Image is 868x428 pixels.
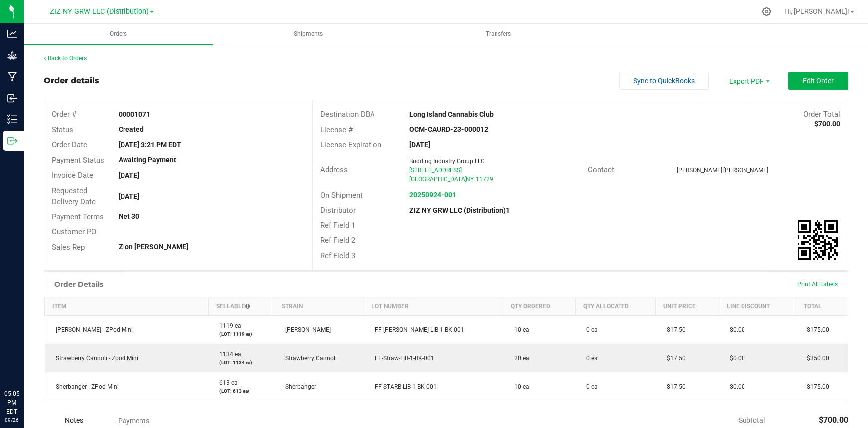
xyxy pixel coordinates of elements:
[7,72,17,82] inline-svg: Manufacturing
[280,30,336,38] span: Shipments
[472,30,524,38] span: Transfers
[52,156,104,165] span: Payment Status
[320,191,363,200] span: On Shipment
[662,326,686,333] span: $17.50
[725,383,745,390] span: $0.00
[52,140,87,149] span: Order Date
[320,125,353,134] span: License #
[370,383,437,390] span: FF-STARB-LIB-1-BK-001
[798,220,838,260] img: Scan me!
[798,220,838,260] qrcode: 00001071
[588,165,614,174] span: Contact
[364,297,503,316] th: Lot Number
[370,326,464,333] span: FF-[PERSON_NAME]-LIB-1-BK-001
[404,24,593,45] a: Transfers
[409,125,488,133] strong: OCM-CAURD-23-000012
[802,355,829,362] span: $350.00
[119,141,181,149] strong: [DATE] 3:21 PM EDT
[320,165,348,174] span: Address
[280,326,331,333] span: [PERSON_NAME]
[503,297,576,316] th: Qty Ordered
[44,75,99,87] div: Order details
[719,297,796,316] th: Line Discount
[214,24,402,45] a: Shipments
[509,383,529,390] span: 10 ea
[409,191,456,199] a: 20250924-001
[633,77,695,85] span: Sync to QuickBooks
[274,297,364,316] th: Strain
[52,186,96,207] span: Requested Delivery Date
[52,110,76,119] span: Order #
[814,120,840,128] strong: $700.00
[784,7,849,15] span: Hi, [PERSON_NAME]!
[819,415,848,425] span: $700.00
[803,77,834,85] span: Edit Order
[45,297,209,316] th: Item
[662,355,686,362] span: $17.50
[320,140,381,149] span: License Expiration
[7,50,17,60] inline-svg: Grow
[509,326,529,333] span: 10 ea
[280,383,316,390] span: Sherbanger
[52,171,93,180] span: Invoice Date
[656,297,719,316] th: Unit Price
[320,236,355,245] span: Ref Field 2
[509,355,529,362] span: 20 ea
[214,359,268,366] p: (LOT: 1134 ea)
[575,297,656,316] th: Qty Allocated
[119,110,150,118] strong: 00001071
[466,176,474,183] span: NY
[119,125,144,133] strong: Created
[51,326,133,333] span: [PERSON_NAME] - ZPod Mini
[119,213,139,220] strong: Net 30
[10,348,40,378] iframe: Resource center
[7,29,17,39] inline-svg: Analytics
[409,110,494,118] strong: Long Island Cannabis Club
[52,227,96,236] span: Customer PO
[581,355,598,362] span: 0 ea
[214,351,241,358] span: 1134 ea
[44,55,87,62] a: Back to Orders
[725,326,745,333] span: $0.00
[677,167,722,174] span: [PERSON_NAME]
[50,7,149,16] span: ZIZ NY GRW LLC (Distribution)
[409,141,430,149] strong: [DATE]
[409,167,462,174] span: [STREET_ADDRESS]
[662,383,686,390] span: $17.50
[409,158,485,165] span: Budding Industry Group LLC
[119,243,188,251] strong: Zion [PERSON_NAME]
[739,416,765,424] span: Subtotal
[725,355,745,362] span: $0.00
[803,110,840,119] span: Order Total
[802,383,829,390] span: $175.00
[119,171,139,179] strong: [DATE]
[214,322,241,329] span: 1119 ea
[760,7,773,16] div: Manage settings
[7,114,17,124] inline-svg: Inventory
[320,206,356,214] span: Distributor
[802,326,829,333] span: $175.00
[52,213,104,221] span: Payment Terms
[723,167,768,174] span: [PERSON_NAME]
[51,383,119,390] span: Sherbanger - ZPod Mini
[4,389,19,416] p: 05:05 PM EDT
[214,330,268,338] p: (LOT: 1119 ea)
[52,125,73,134] span: Status
[4,416,19,424] p: 09/26
[797,281,838,288] span: Print All Labels
[465,176,466,183] span: ,
[370,355,434,362] span: FF-Straw-LIB-1-BK-001
[719,72,778,90] span: Export PDF
[51,355,138,362] span: Strawberry Cannoli - Zpod Mini
[119,156,176,164] strong: Awaiting Payment
[409,206,510,214] strong: ZIZ NY GRW LLC (Distribution)1
[280,355,337,362] span: Strawberry Cannoli
[24,24,213,45] a: Orders
[476,176,493,183] span: 11729
[96,30,140,38] span: Orders
[7,93,17,103] inline-svg: Inbound
[208,297,274,316] th: Sellable
[52,243,85,252] span: Sales Rep
[320,110,375,119] span: Destination DBA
